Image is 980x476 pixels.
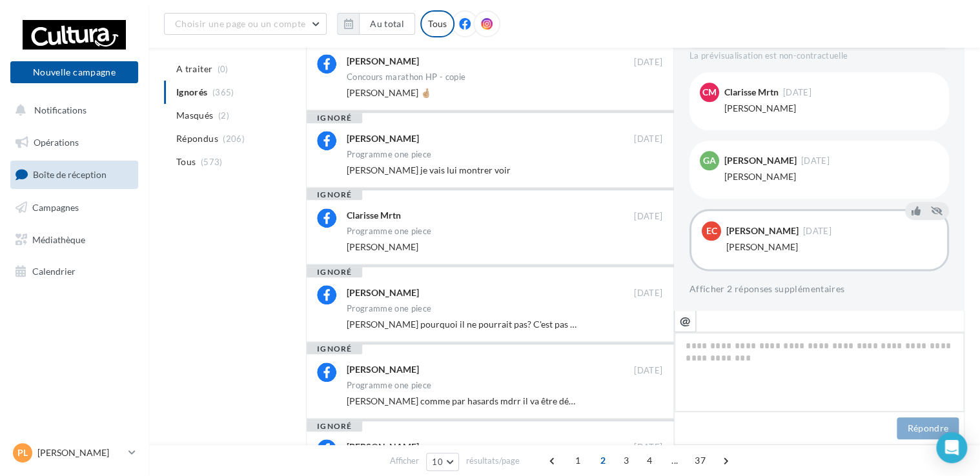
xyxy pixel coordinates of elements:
span: Répondus [176,132,218,145]
a: Boîte de réception [8,161,141,188]
span: [DATE] [634,442,662,453]
div: Programme one piece [347,150,431,159]
span: Notifications [34,104,87,115]
button: Notifications [8,97,136,124]
span: 37 [689,450,711,471]
div: ignoré [307,344,362,354]
span: (206) [223,134,245,144]
span: [PERSON_NAME] comme par hasards mdrr il va être dégoûté avec ça [PERSON_NAME] je pense pas 🤣 merc... [347,395,825,406]
button: Au total [359,13,415,35]
div: Concours marathon HP - copie [347,73,465,81]
span: 3 [616,450,637,471]
span: [DATE] [634,57,662,68]
div: [PERSON_NAME] [724,170,939,183]
div: [PERSON_NAME] [726,241,937,253]
span: GA [703,154,716,167]
span: 1 [567,450,588,471]
div: ignoré [307,267,362,277]
div: Clarisse Mrtn [347,209,401,222]
span: [PERSON_NAME] [347,241,418,252]
div: Open Intercom Messenger [936,432,967,463]
button: 10 [426,453,459,471]
span: [DATE] [803,227,832,235]
span: Choisir une page ou un compte [175,18,305,29]
span: Masqués [176,109,213,122]
div: Tous [420,10,454,37]
span: Boîte de réception [33,169,107,180]
span: ... [664,450,685,471]
button: Au total [337,13,415,35]
span: 10 [432,457,443,467]
span: [DATE] [634,134,662,145]
span: [DATE] [634,288,662,299]
div: ignoré [307,190,362,200]
div: Programme one piece [347,381,431,390]
i: @ [680,315,691,326]
span: (2) [218,110,229,121]
div: [PERSON_NAME] [724,156,797,165]
div: ignoré [307,421,362,431]
span: EC [706,224,717,237]
div: La prévisualisation est non-contractuelle [689,45,949,62]
button: Répondre [897,417,959,439]
div: Programme one piece [347,227,431,235]
span: [DATE] [801,157,830,165]
span: [DATE] [634,365,662,377]
div: ignoré [307,113,362,123]
span: CM [702,86,717,99]
span: Opérations [34,137,79,148]
a: Médiathèque [8,226,141,253]
span: (573) [201,157,223,167]
span: [PERSON_NAME] pourquoi il ne pourrait pas? C'est pas une course qu'ils demandent de faire mdr [347,319,735,330]
span: résultats/page [466,455,520,467]
button: Afficher 2 réponses supplémentaires [689,281,844,297]
span: Tous [176,155,196,168]
span: [PERSON_NAME] 🤞🏼 [347,87,431,98]
span: PL [17,446,28,459]
div: [PERSON_NAME] [347,132,419,145]
span: [DATE] [634,211,662,223]
span: Campagnes [32,202,79,213]
span: Médiathèque [32,233,85,244]
div: [PERSON_NAME] [724,102,939,115]
span: 4 [639,450,660,471]
span: [DATE] [783,88,812,97]
div: Programme one piece [347,304,431,313]
div: [PERSON_NAME] [347,363,419,376]
div: [PERSON_NAME] [347,286,419,299]
a: Opérations [8,129,141,156]
a: Calendrier [8,258,141,285]
div: [PERSON_NAME] [347,441,419,453]
span: 2 [593,450,613,471]
button: @ [674,310,696,332]
span: Calendrier [32,266,76,277]
div: [PERSON_NAME] [347,55,419,68]
span: [PERSON_NAME] je vais lui montrer voir [347,164,511,175]
div: Clarisse Mrtn [724,88,779,97]
span: Afficher [390,455,419,467]
p: [PERSON_NAME] [37,446,123,459]
a: PL [PERSON_NAME] [10,441,138,465]
span: A traiter [176,63,212,75]
a: Campagnes [8,194,141,221]
div: [PERSON_NAME] [726,226,799,235]
button: Choisir une page ou un compte [164,13,327,35]
button: Nouvelle campagne [10,61,138,83]
span: (0) [218,64,229,74]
